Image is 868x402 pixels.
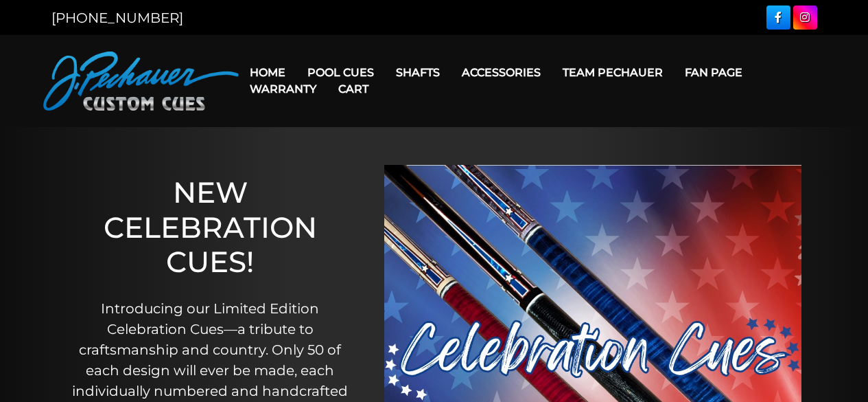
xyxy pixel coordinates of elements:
a: Accessories [451,55,552,90]
a: [PHONE_NUMBER] [51,10,183,26]
a: Warranty [239,71,327,107]
a: Pool Cues [296,55,385,90]
a: Home [239,55,296,90]
img: Pechauer Custom Cues [43,52,239,111]
a: Cart [327,71,379,107]
h1: NEW CELEBRATION CUES! [72,175,349,279]
a: Shafts [385,55,451,90]
a: Fan Page [674,55,753,90]
a: Team Pechauer [552,55,674,90]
